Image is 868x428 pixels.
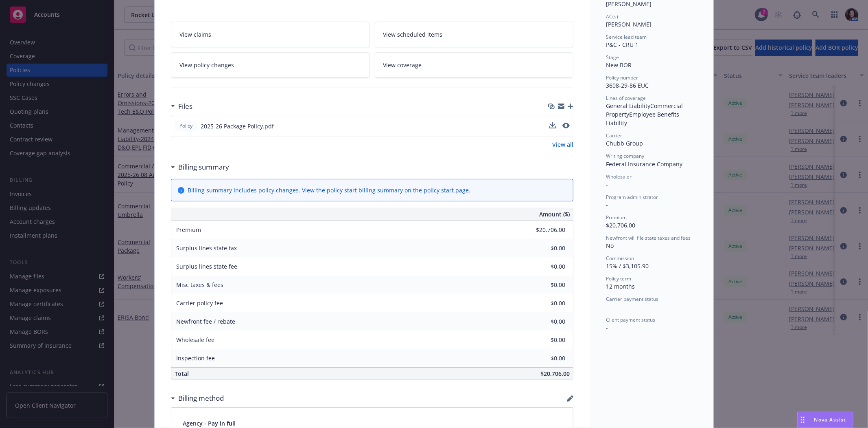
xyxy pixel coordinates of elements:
[539,210,570,218] span: Amount ($)
[606,132,622,139] span: Carrier
[606,214,627,221] span: Premium
[375,52,574,78] a: View coverage
[176,263,237,270] span: Surplus lines state fee
[383,61,422,69] span: View coverage
[606,181,608,188] span: -
[176,354,215,362] span: Inspection fee
[606,160,682,168] span: Federal Insurance Company
[606,102,650,110] span: General Liability
[606,316,655,323] span: Client payment status
[424,186,469,194] a: policy start page
[179,30,211,39] span: View claims
[175,370,189,377] span: Total
[606,303,608,311] span: -
[176,281,223,289] span: Misc taxes & fees
[540,370,570,377] span: $20,706.00
[171,162,229,172] div: Billing summary
[176,244,237,252] span: Surplus lines state tax
[383,30,443,39] span: View scheduled items
[549,122,556,128] button: download file
[171,52,370,78] a: View policy changes
[606,221,635,229] span: $20,706.00
[179,61,234,69] span: View policy changes
[549,122,556,130] button: download file
[606,33,647,40] span: Service lead team
[178,101,192,112] h3: Files
[178,393,224,404] h3: Billing method
[797,412,853,428] button: Nova Assist
[171,393,224,404] div: Billing method
[606,110,681,127] span: Employee Benefits Liability
[606,20,652,28] span: [PERSON_NAME]
[606,242,614,249] span: No
[606,82,649,89] span: 3608-29-86 EUC
[606,74,638,81] span: Policy number
[606,296,658,302] span: Carrier payment status
[606,13,618,20] span: AC(s)
[178,162,229,172] h3: Billing summary
[188,186,470,194] div: Billing summary includes policy changes. View the policy start billing summary on the .
[517,242,570,254] input: 0.00
[606,102,684,118] span: Commercial Property
[606,324,608,331] span: -
[176,226,201,234] span: Premium
[375,22,574,47] a: View scheduled items
[606,41,638,49] span: P&C - CRU 1
[517,315,570,328] input: 0.00
[814,416,846,423] span: Nova Assist
[171,22,370,47] a: View claims
[606,201,608,209] span: -
[517,279,570,291] input: 0.00
[201,122,274,130] span: 2025-26 Package Policy.pdf
[552,140,573,149] a: View all
[562,122,570,130] button: preview file
[176,299,223,307] span: Carrier policy fee
[176,318,235,325] span: Newfront fee / rebate
[517,352,570,364] input: 0.00
[606,139,643,147] span: Chubb Group
[606,234,691,241] span: Newfront will file state taxes and fees
[606,61,632,69] span: New BOR
[178,122,194,130] span: Policy
[606,275,631,282] span: Policy term
[606,173,632,180] span: Wholesaler
[171,101,192,112] div: Files
[606,152,644,159] span: Writing company
[606,54,619,61] span: Stage
[517,260,570,273] input: 0.00
[606,194,658,201] span: Program administrator
[606,255,634,262] span: Commission
[517,297,570,309] input: 0.00
[798,412,808,428] div: Drag to move
[176,336,214,344] span: Wholesale fee
[517,334,570,346] input: 0.00
[517,224,570,236] input: 0.00
[606,262,649,270] span: 15% / $3,105.90
[606,282,635,290] span: 12 months
[562,123,570,128] button: preview file
[606,95,646,101] span: Lines of coverage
